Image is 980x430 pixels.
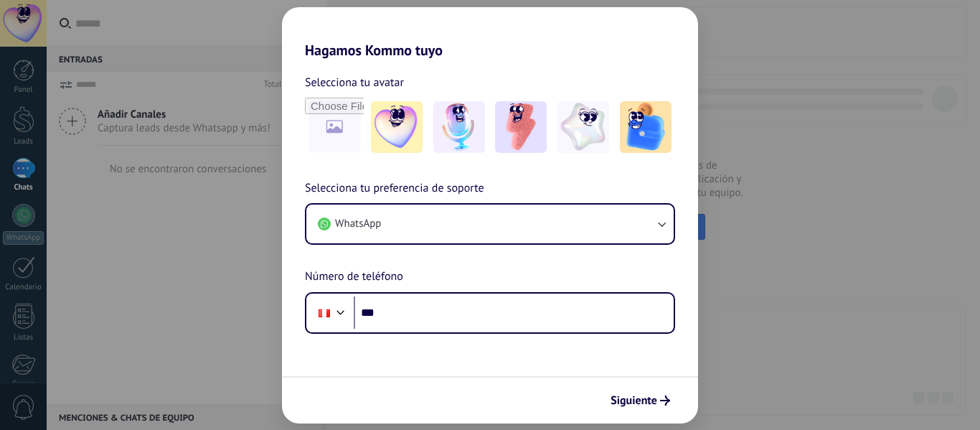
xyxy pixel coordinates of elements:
span: Siguiente [611,396,657,406]
span: Selecciona tu avatar [305,73,404,92]
span: WhatsApp [335,217,381,231]
img: -5.jpeg [620,101,672,153]
button: Siguiente [604,388,677,413]
img: -1.jpeg [371,101,423,153]
span: Selecciona tu preferencia de soporte [305,179,484,198]
img: -2.jpeg [433,101,485,153]
h2: Hagamos Kommo tuyo [282,7,698,59]
button: WhatsApp [306,205,674,243]
img: -3.jpeg [495,101,547,153]
div: Peru: + 51 [311,298,338,328]
img: -4.jpeg [557,101,609,153]
span: Número de teléfono [305,268,403,286]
